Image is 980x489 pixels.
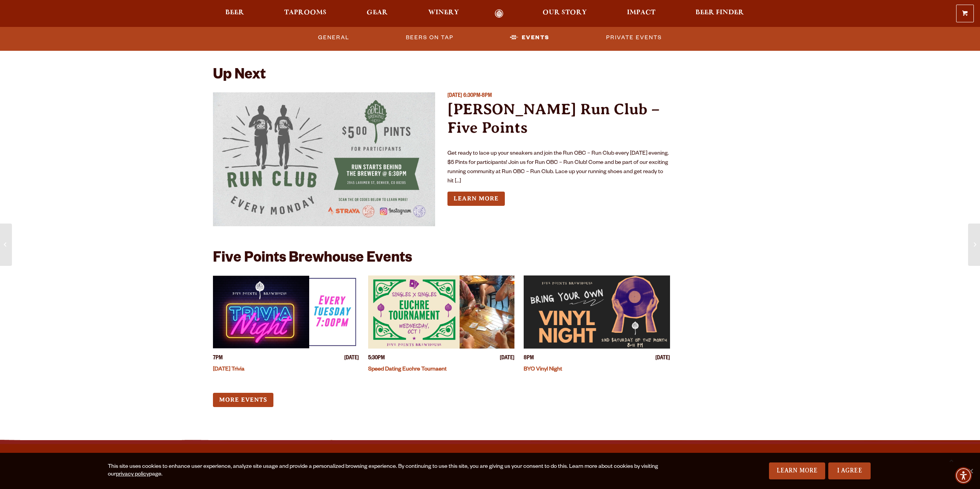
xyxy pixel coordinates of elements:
a: View event details [524,275,670,349]
a: Scroll to top [941,451,961,470]
a: Beer [220,9,249,18]
a: Our Story [538,9,592,18]
a: [DATE] Trivia [213,367,245,373]
a: Learn More [769,462,826,479]
span: Our Story [543,10,587,16]
span: Winery [428,10,459,16]
a: I Agree [828,462,871,479]
a: View event details [368,275,514,349]
span: [DATE] [447,93,462,99]
h2: Five Points Brewhouse Events [213,251,412,268]
a: Learn more about Odell Run Club – Five Points [447,192,505,206]
h2: Up Next [213,68,266,85]
a: Speed Dating Euchre Tournaent [368,367,447,373]
a: More Events (opens in a new window) [213,393,273,407]
a: Gear [362,9,393,18]
span: 7PM [213,355,223,363]
span: [DATE] [500,355,514,363]
span: Taprooms [284,10,327,16]
span: Impact [627,10,655,16]
div: Accessibility Menu [955,467,972,484]
span: 5:30PM [368,355,385,363]
span: [DATE] [655,355,670,363]
span: Beer [225,10,244,16]
span: [DATE] [344,355,359,363]
a: General [315,29,352,47]
a: BYO Vinyl Night [524,367,562,373]
a: Impact [622,9,660,18]
span: 8PM [524,355,534,363]
a: Beers on Tap [403,29,457,47]
a: View event details [213,92,436,227]
div: This site uses cookies to enhance user experience, analyze site usage and provide a personalized ... [108,463,673,479]
span: Beer Finder [695,10,744,16]
a: Beer Finder [690,9,749,18]
span: 6:30PM-8PM [463,93,492,99]
a: Private Events [603,29,665,47]
a: Taprooms [279,9,332,18]
span: Gear [367,10,388,16]
a: Winery [423,9,464,18]
a: View event details [213,275,359,349]
a: Events [507,29,553,47]
a: privacy policy [116,472,149,478]
a: [PERSON_NAME] Run Club – Five Points [447,100,660,136]
p: Get ready to lace up your sneakers and join the Run OBC – Run Club every [DATE] evening. $5 Pints... [447,149,670,186]
a: Odell Home [485,9,514,18]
